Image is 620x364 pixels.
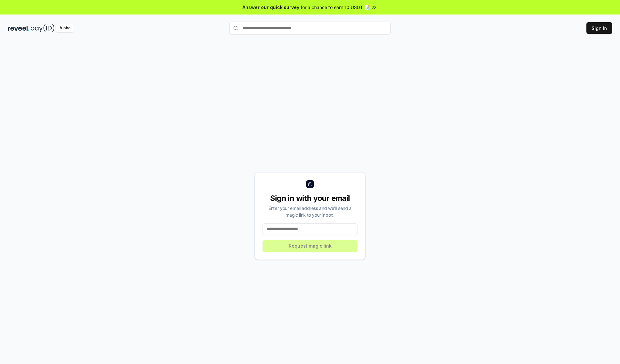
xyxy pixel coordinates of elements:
img: logo_small [306,180,314,188]
img: pay_id [31,24,55,32]
div: Enter your email address and we’ll send a magic link to your inbox. [263,205,357,218]
span: for a chance to earn 10 USDT 📝 [301,4,370,11]
div: Sign in with your email [263,193,357,203]
span: Answer our quick survey [243,4,299,11]
div: Alpha [56,24,74,32]
img: reveel_dark [8,24,29,32]
button: Sign In [586,22,612,34]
